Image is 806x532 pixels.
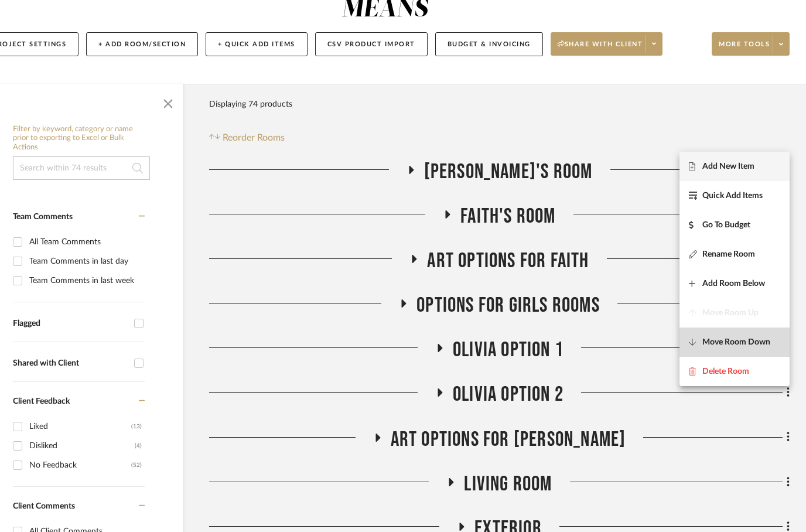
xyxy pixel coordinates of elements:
[702,249,755,259] span: Rename Room
[702,337,770,347] span: Move Room Down
[702,278,765,288] span: Add Room Below
[702,161,754,171] span: Add New Item
[702,190,763,200] span: Quick Add Items
[702,220,750,230] span: Go To Budget
[702,366,749,376] span: Delete Room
